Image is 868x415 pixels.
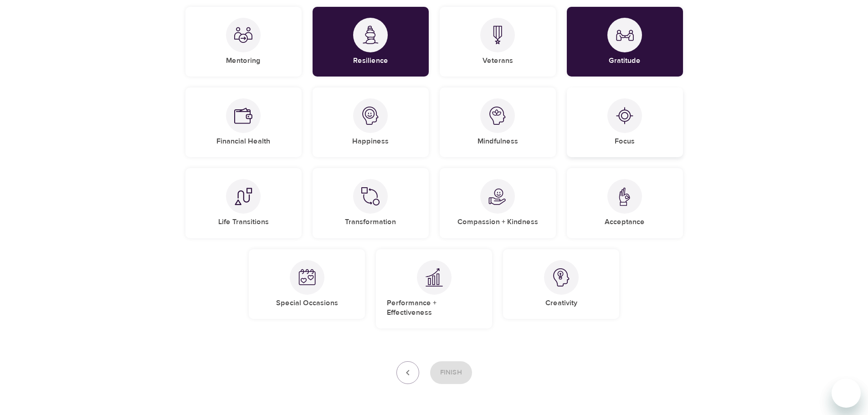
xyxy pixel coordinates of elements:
div: ResilienceResilience [313,7,429,77]
img: Special Occasions [298,268,316,287]
div: Performance + EffectivenessPerformance + Effectiveness [376,249,492,329]
div: Compassion + KindnessCompassion + Kindness [440,168,556,238]
h5: Performance + Effectiveness [387,298,481,318]
img: Transformation [361,187,380,205]
div: FocusFocus [567,87,683,157]
h5: Transformation [345,217,396,227]
h5: Focus [615,137,635,146]
h5: Happiness [352,137,389,146]
img: Compassion + Kindness [488,187,507,205]
img: Life Transitions [234,187,252,205]
div: HappinessHappiness [313,87,429,157]
h5: Special Occasions [276,298,338,308]
div: TransformationTransformation [313,168,429,238]
h5: Financial Health [216,137,270,146]
img: Performance + Effectiveness [425,268,443,287]
img: Mentoring [234,26,252,44]
div: CreativityCreativity [503,249,619,319]
img: Resilience [361,26,380,44]
img: Acceptance [616,187,634,206]
img: Creativity [552,268,570,287]
div: Special OccasionsSpecial Occasions [249,249,365,319]
div: MentoringMentoring [185,7,302,77]
h5: Resilience [353,56,388,66]
div: Life TransitionsLife Transitions [185,168,302,238]
h5: Acceptance [605,217,645,227]
img: Focus [616,107,634,125]
h5: Mentoring [226,56,261,66]
img: Gratitude [616,26,634,44]
h5: Creativity [545,298,577,308]
h5: Compassion + Kindness [457,217,538,227]
iframe: Button to launch messaging window [832,379,861,408]
h5: Mindfulness [478,137,518,146]
div: MindfulnessMindfulness [440,87,556,157]
h5: Veterans [483,56,513,66]
div: VeteransVeterans [440,7,556,77]
h5: Life Transitions [218,217,269,227]
h5: Gratitude [609,56,641,66]
div: GratitudeGratitude [567,7,683,77]
img: Mindfulness [488,107,507,125]
div: Financial HealthFinancial Health [185,87,302,157]
img: Financial Health [234,107,252,125]
img: Happiness [361,107,380,125]
img: Veterans [488,26,507,44]
div: AcceptanceAcceptance [567,168,683,238]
